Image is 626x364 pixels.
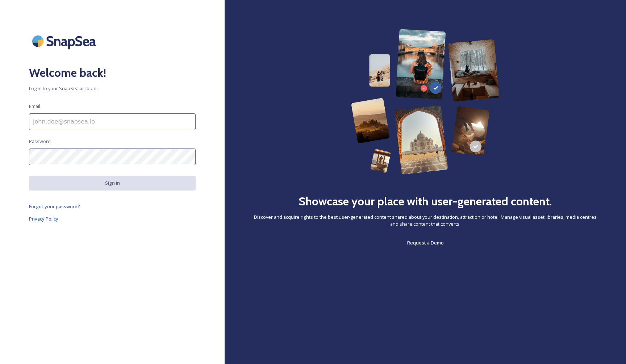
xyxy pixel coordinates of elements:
[351,29,500,175] img: 63b42ca75bacad526042e722_Group%20154-p-800.png
[407,239,444,246] span: Request a Demo
[29,214,196,223] a: Privacy Policy
[29,64,196,81] h2: Welcome back!
[29,113,196,130] input: john.doe@snapsea.io
[29,85,196,92] span: Log in to your SnapSea account
[29,29,101,53] img: SnapSea Logo
[299,193,552,210] h2: Showcase your place with user-generated content.
[29,216,58,222] span: Privacy Policy
[254,214,597,227] span: Discover and acquire rights to the best user-generated content shared about your destination, att...
[29,203,80,210] span: Forgot your password?
[29,138,51,145] span: Password
[29,176,196,190] button: Sign in
[29,103,40,110] span: Email
[29,202,196,211] a: Forgot your password?
[407,238,444,247] a: Request a Demo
